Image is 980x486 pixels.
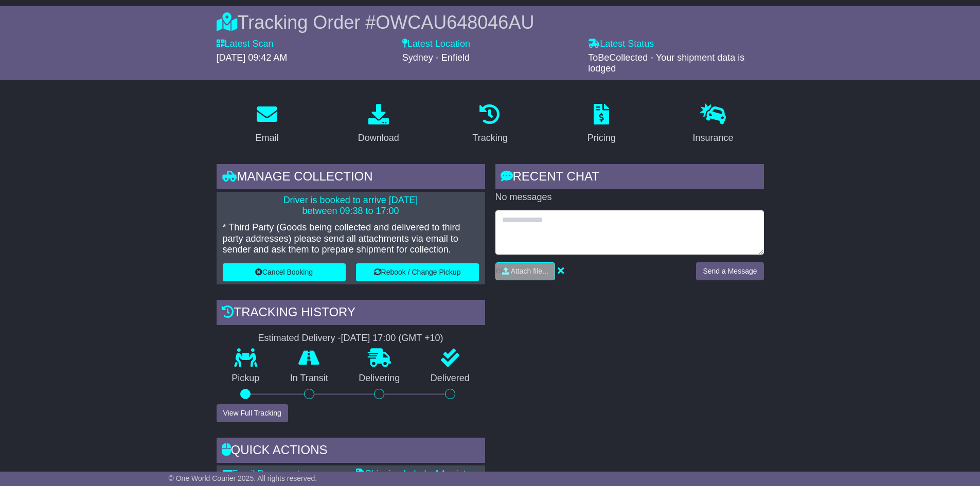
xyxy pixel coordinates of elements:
button: Send a Message [696,262,763,280]
a: Insurance [686,100,740,149]
a: Download [351,100,406,149]
a: Shipping Label - A4 printer [356,469,474,479]
div: Estimated Delivery - [217,333,485,344]
a: Tracking [466,100,514,149]
div: Pricing [587,131,616,145]
button: Cancel Booking [223,263,346,281]
div: Tracking history [217,300,485,328]
div: [DATE] 17:00 (GMT +10) [341,333,443,344]
label: Latest Status [588,39,654,50]
a: Email [248,100,285,149]
div: Email [255,131,278,145]
p: Driver is booked to arrive [DATE] between 09:38 to 17:00 [223,195,479,217]
span: ToBeCollected - Your shipment data is lodged [588,52,744,74]
span: Sydney - Enfield [402,52,470,63]
div: Manage collection [217,164,485,192]
a: Email Documents [223,469,305,479]
p: No messages [495,192,764,203]
span: OWCAU648046AU [376,12,534,33]
div: Download [358,131,399,145]
label: Latest Location [402,39,470,50]
a: Pricing [581,100,622,149]
p: In Transit [275,373,344,384]
div: Quick Actions [217,438,485,465]
div: Tracking [472,131,507,145]
p: Delivered [415,373,485,384]
div: RECENT CHAT [495,164,764,192]
div: Insurance [693,131,734,145]
label: Latest Scan [217,39,274,50]
button: View Full Tracking [217,404,288,422]
p: * Third Party (Goods being collected and delivered to third party addresses) please send all atta... [223,222,479,256]
span: © One World Courier 2025. All rights reserved. [169,474,317,482]
span: [DATE] 09:42 AM [217,52,288,63]
div: Tracking Order # [217,11,764,33]
p: Delivering [344,373,416,384]
button: Rebook / Change Pickup [356,263,479,281]
p: Pickup [217,373,275,384]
